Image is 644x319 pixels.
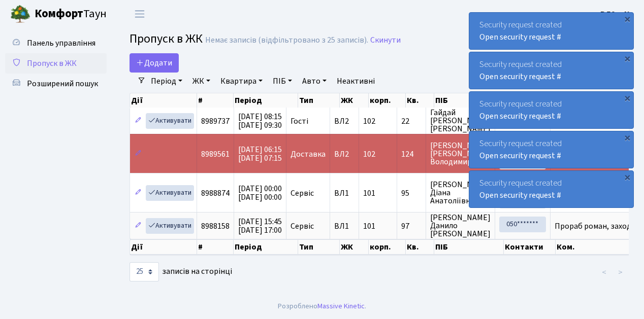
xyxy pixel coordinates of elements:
th: Дії [130,239,197,255]
a: Неактивні [333,73,379,90]
span: Доставка [291,150,326,158]
span: 97 [401,222,422,230]
a: Активувати [146,185,194,201]
th: ЖК [340,239,369,255]
b: Комфорт [35,6,83,22]
span: ВЛ1 [334,189,355,197]
th: Контакти [504,239,556,255]
th: корп. [369,239,406,255]
span: Гості [291,117,308,125]
img: logo.png [10,4,30,24]
span: Додати [136,57,172,68]
label: записів на сторінці [130,262,232,281]
div: Security request created [469,131,633,168]
a: Розширений пошук [5,74,107,94]
th: ПІБ [434,239,504,255]
span: Сервіс [291,222,314,230]
span: [DATE] 08:15 [DATE] 09:30 [238,111,282,131]
a: Активувати [146,113,194,129]
th: ЖК [340,93,369,108]
th: Період [234,239,298,255]
span: Розширений пошук [27,78,98,89]
div: Security request created [469,92,633,128]
th: Кв. [406,239,434,255]
a: Активувати [146,218,194,234]
button: Переключити навігацію [127,6,152,22]
div: Розроблено . [278,301,366,312]
a: Період [147,73,186,90]
div: Немає записів (відфільтровано з 25 записів). [205,36,368,45]
a: ВЛ2 -. К. [600,8,632,20]
span: 22 [401,117,422,125]
th: # [197,93,234,108]
span: Пропуск в ЖК [27,58,77,69]
span: ВЛ2 [334,117,355,125]
th: Тип [298,239,340,255]
div: Security request created [469,13,633,49]
div: Security request created [469,171,633,207]
span: [DATE] 00:00 [DATE] 00:00 [238,183,282,203]
a: Пропуск в ЖК [5,53,107,74]
select: записів на сторінці [130,262,159,281]
div: × [622,172,632,182]
a: Open security request # [479,150,561,161]
span: [PERSON_NAME] Діана Анатоліївна [430,181,491,205]
a: ЖК [188,73,214,90]
th: Кв. [406,93,434,108]
a: Квартира [216,73,267,90]
span: [PERSON_NAME] Данило [PERSON_NAME] [430,214,491,238]
span: ВЛ2 [334,150,355,158]
a: Панель управління [5,33,107,53]
span: 8988874 [201,188,230,199]
span: [PERSON_NAME] [PERSON_NAME] Володимирівна [430,141,491,166]
th: Період [234,93,298,108]
span: 95 [401,189,422,197]
th: # [197,239,234,255]
div: × [622,14,632,24]
span: Гайдай [PERSON_NAME] [PERSON_NAME] [430,109,491,133]
div: × [622,132,632,143]
b: ВЛ2 -. К. [600,9,632,20]
span: 124 [401,150,422,158]
th: корп. [369,93,406,108]
a: Massive Kinetic [317,301,365,311]
span: 101 [363,188,375,199]
a: Open security request # [479,190,561,201]
span: Сервіс [291,189,314,197]
a: Open security request # [479,111,561,122]
span: 101 [363,221,375,232]
span: [DATE] 06:15 [DATE] 07:15 [238,144,282,164]
th: ПІБ [434,93,504,108]
span: 102 [363,149,375,160]
a: Open security request # [479,31,561,43]
span: 8989561 [201,149,230,160]
span: Пропуск в ЖК [130,30,203,48]
span: ВЛ1 [334,222,355,230]
span: [DATE] 15:45 [DATE] 17:00 [238,216,282,236]
a: Скинути [370,36,401,45]
a: Open security request # [479,71,561,82]
th: Дії [130,93,197,108]
a: Додати [130,53,179,73]
span: Панель управління [27,38,95,49]
a: Авто [298,73,331,90]
div: Security request created [469,52,633,89]
span: Таун [35,6,107,23]
div: × [622,53,632,63]
span: 102 [363,116,375,127]
div: × [622,93,632,103]
span: 8988158 [201,221,230,232]
th: Тип [298,93,340,108]
span: 8989737 [201,116,230,127]
a: ПІБ [269,73,296,90]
